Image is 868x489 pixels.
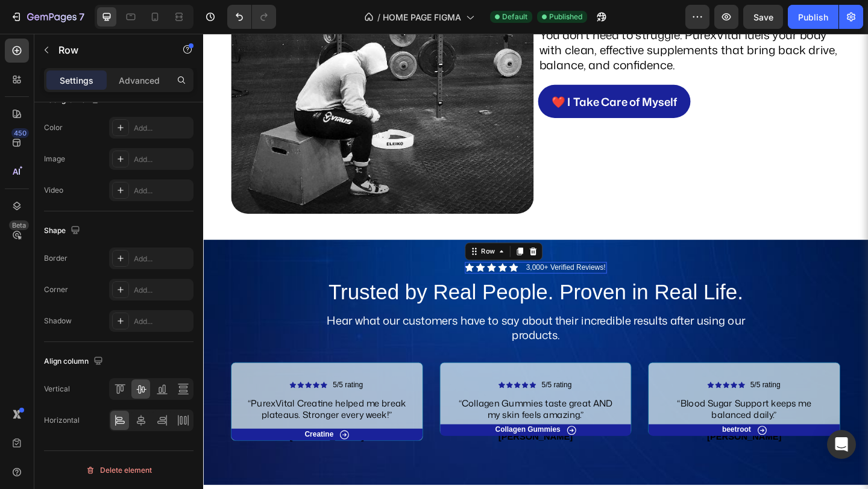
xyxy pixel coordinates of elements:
span: / [377,11,380,23]
span: Save [753,12,773,22]
p: Advanced [119,74,160,87]
p: 3,000+ Verified Reviews! [351,249,437,260]
div: Add... [134,185,190,196]
div: Color [44,122,63,133]
button: 7 [5,5,90,29]
p: Row [58,43,161,57]
p: ❤️ I Take Care of Myself [379,63,515,84]
p: Collagen Gummies [318,426,389,436]
div: Border [44,253,68,264]
div: Add... [134,285,190,296]
div: Corner [44,284,68,295]
p: Settings [60,74,93,87]
span: Default [502,11,527,22]
div: Publish [798,11,828,23]
p: 5/5 rating [596,377,628,387]
p: 7 [79,10,84,24]
p: [PERSON_NAME] [274,432,450,445]
span: Published [549,11,582,22]
div: Shadow [44,316,72,326]
div: Open Intercom Messenger [827,430,856,459]
div: Video [44,185,63,196]
div: Undo/Redo [227,5,276,29]
div: Align column [44,354,105,370]
div: Add... [134,154,190,165]
div: Beta [9,220,29,230]
p: “Collagen Gummies taste great AND my skin feels amazing.” [274,396,450,421]
div: Vertical [44,384,70,394]
p: beetroot [565,426,596,436]
div: Add... [134,316,190,327]
h2: Trusted by Real People. Proven in Real Life. [9,266,714,297]
div: Horizontal [44,415,80,426]
button: Save [743,5,783,29]
button: Delete element [44,461,193,480]
p: Creatine [110,431,142,441]
span: HOME PAGE FIGMA [383,11,461,23]
div: 450 [11,128,29,138]
p: “PurexVital Creatine helped me break plateaus. Stronger every week!” [46,396,223,421]
iframe: Design area [203,34,868,489]
div: Shape [44,223,83,239]
div: Image [44,154,65,164]
div: Delete element [86,463,152,478]
div: Add... [134,254,190,264]
button: <p>❤️ I Take Care of Myself</p> [364,55,530,92]
p: “Blood Sugar Support keeps me balanced daily.” [500,396,677,421]
div: Add... [134,123,190,134]
p: 5/5 rating [368,377,401,387]
p: [PERSON_NAME] [500,432,677,445]
p: 5/5 rating [141,377,174,387]
div: Row [300,231,319,242]
p: Hear what our customers have to say about their incredible results after using our products. [131,304,593,335]
button: Publish [788,5,838,29]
